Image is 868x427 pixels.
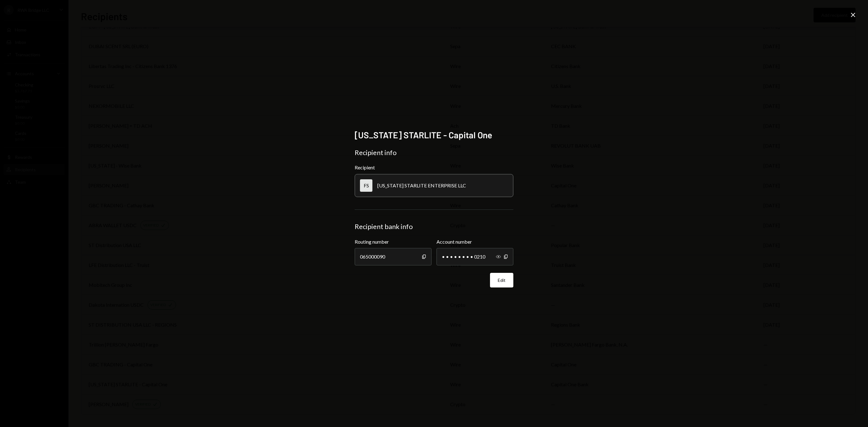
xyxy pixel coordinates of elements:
[436,248,513,265] div: • • • • • • • • 0210
[355,148,513,157] div: Recipient info
[355,129,513,141] h2: [US_STATE] STARLITE - Capital One
[355,248,432,265] div: 065000090
[436,238,513,246] label: Account number
[355,164,513,170] div: Recipient
[377,182,466,188] div: [US_STATE] STARLITE ENTERPRISE LLC
[355,222,513,231] div: Recipient bank info
[360,179,372,192] div: FS
[355,238,432,246] label: Routing number
[490,273,513,287] button: Edit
